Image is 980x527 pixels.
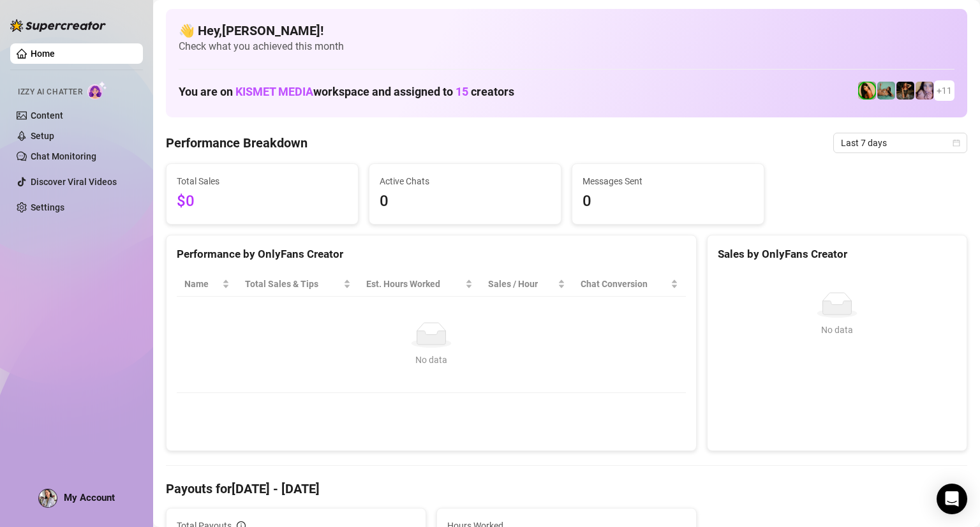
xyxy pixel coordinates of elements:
[31,131,54,141] a: Setup
[235,85,313,98] span: KISMET MEDIA
[237,272,359,297] th: Total Sales & Tips
[166,480,967,498] h4: Payouts for [DATE] - [DATE]
[87,81,107,100] img: AI Chatter
[179,85,514,99] h1: You are on workspace and assigned to creators
[31,48,55,59] a: Home
[937,84,952,98] span: + 11
[858,82,876,100] img: Jade
[189,353,673,367] div: No data
[366,277,463,291] div: Est. Hours Worked
[177,272,237,297] th: Name
[179,40,954,54] span: Check what you achieved this month
[31,151,96,161] a: Chat Monitoring
[31,177,117,187] a: Discover Viral Videos
[937,484,967,514] div: Open Intercom Messenger
[488,277,554,291] span: Sales / Hour
[39,489,57,507] img: ACg8ocIwhz57xyovJP3jyj9pHYehc7xQDduliCqaDvMDZV-5JPJVncgu=s96-c
[380,189,551,214] span: 0
[31,202,64,212] a: Settings
[877,82,895,100] img: Boo VIP
[456,85,468,98] span: 15
[177,246,686,263] div: Performance by OnlyFans Creator
[10,19,106,32] img: logo-BBDzfeDw.svg
[718,246,956,263] div: Sales by OnlyFans Creator
[916,82,933,100] img: Lea
[896,82,914,100] img: Ańa
[166,134,308,152] h4: Performance Breakdown
[184,277,219,291] span: Name
[953,139,960,147] span: calendar
[31,110,63,121] a: Content
[573,272,687,297] th: Chat Conversion
[64,492,115,503] span: My Account
[480,272,572,297] th: Sales / Hour
[177,174,348,188] span: Total Sales
[841,133,960,152] span: Last 7 days
[581,277,669,291] span: Chat Conversion
[723,323,951,337] div: No data
[18,86,82,98] span: Izzy AI Chatter
[380,174,551,188] span: Active Chats
[179,22,954,40] h4: 👋 Hey, [PERSON_NAME] !
[583,189,754,214] span: 0
[177,189,348,214] span: $0
[583,174,754,188] span: Messages Sent
[245,277,341,291] span: Total Sales & Tips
